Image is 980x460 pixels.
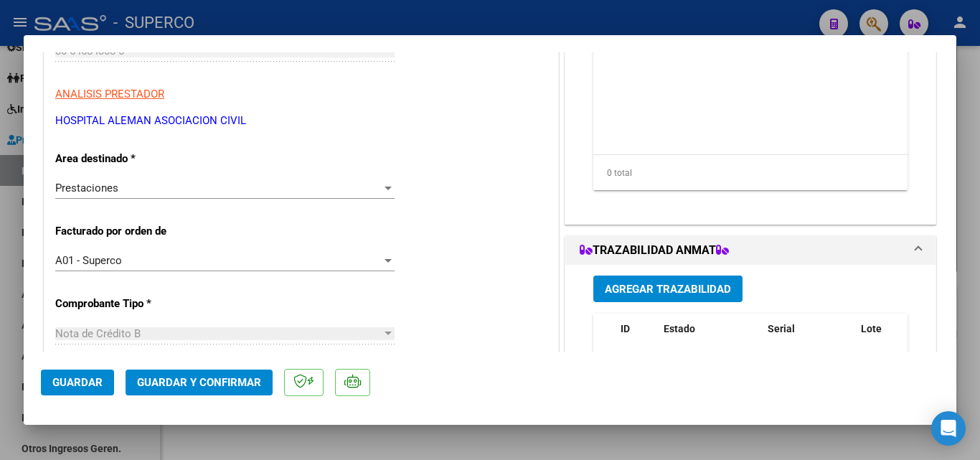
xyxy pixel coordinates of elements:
span: ID [621,323,630,334]
span: Estado [664,323,695,334]
datatable-header-cell: Serial [762,314,855,361]
button: Guardar y Confirmar [126,370,273,395]
span: Agregar Trazabilidad [605,283,731,296]
span: Serial [768,323,795,334]
button: Agregar Trazabilidad [593,276,743,302]
div: Open Intercom Messenger [931,411,966,446]
p: Area destinado * [55,151,203,167]
button: Guardar [41,370,114,395]
span: A01 - Superco [55,254,122,267]
span: Prestaciones [55,182,118,194]
h1: TRAZABILIDAD ANMAT [580,242,729,259]
p: Comprobante Tipo * [55,296,203,312]
span: ANALISIS PRESTADOR [55,88,164,100]
span: Guardar [52,376,103,389]
span: Lote [861,323,882,334]
div: 0 total [593,155,908,191]
span: Guardar y Confirmar [137,376,261,389]
p: HOSPITAL ALEMAN ASOCIACION CIVIL [55,113,547,129]
datatable-header-cell: Lote [855,314,916,361]
p: Facturado por orden de [55,223,203,240]
span: Nota de Crédito B [55,327,141,340]
datatable-header-cell: ID [615,314,658,361]
mat-expansion-panel-header: TRAZABILIDAD ANMAT [565,236,936,265]
datatable-header-cell: Estado [658,314,762,361]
